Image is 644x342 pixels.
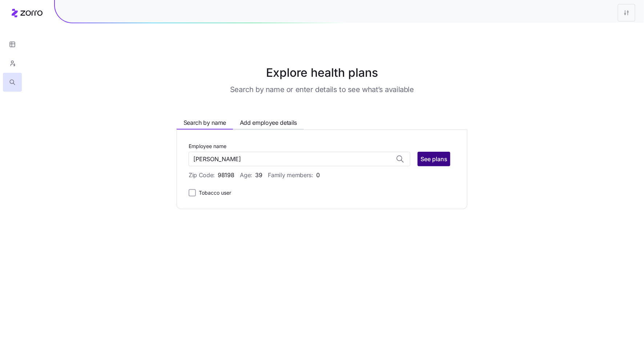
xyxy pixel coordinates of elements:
span: Age: [240,171,262,180]
label: Employee name [189,142,226,150]
h3: Search by name or enter details to see what’s available [230,84,414,95]
span: Family members: [268,171,320,180]
span: 98198 [218,171,234,180]
button: See plans [418,152,450,166]
h1: Explore health plans [142,64,502,81]
span: 39 [255,171,262,180]
span: Add employee details [240,118,297,127]
span: 0 [316,171,320,180]
span: Search by name [184,118,226,127]
label: Tobacco user [196,188,231,197]
input: Add employee name [189,152,410,166]
span: Zip Code: [189,171,234,180]
span: See plans [420,155,447,163]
